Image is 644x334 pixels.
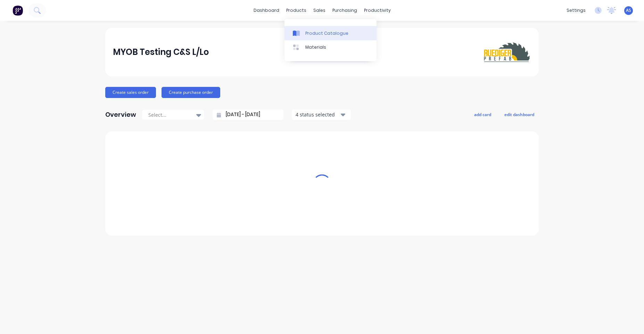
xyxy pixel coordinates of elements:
[500,110,539,119] button: edit dashboard
[283,5,310,16] div: products
[310,5,329,16] div: sales
[113,45,209,59] div: MYOB Testing C&S L/Lo
[13,5,23,16] img: Factory
[284,26,377,40] a: Product Catalogue
[305,30,348,36] div: Product Catalogue
[329,5,361,16] div: purchasing
[470,110,496,119] button: add card
[105,87,156,98] button: Create sales order
[305,44,326,50] div: Materials
[361,5,394,16] div: productivity
[162,87,220,98] button: Create purchase order
[292,109,351,120] button: 4 status selected
[626,7,631,14] span: AS
[296,111,339,118] div: 4 status selected
[105,108,136,122] div: Overview
[482,40,531,64] img: MYOB Testing C&S L/Lo
[563,5,589,16] div: settings
[250,5,283,16] a: dashboard
[284,40,377,54] a: Materials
